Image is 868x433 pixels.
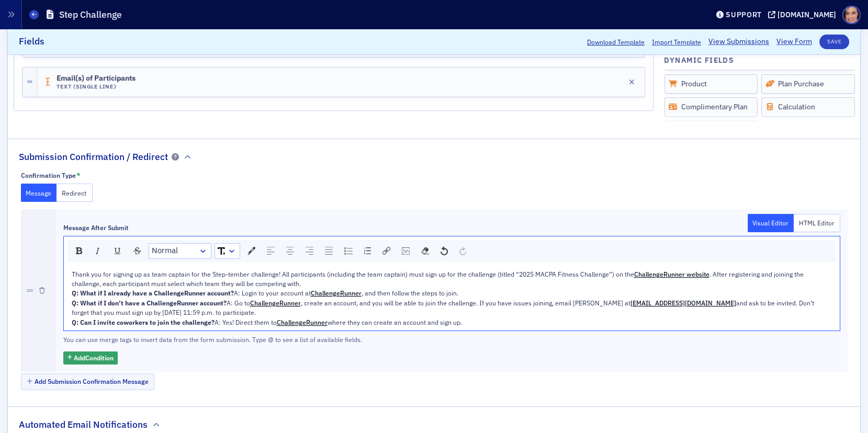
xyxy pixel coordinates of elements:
[70,243,147,259] div: rdw-inline-control
[215,244,240,258] a: Font Size
[664,74,758,94] div: Product
[149,244,211,258] a: Block Type
[360,244,375,258] div: Ordered
[130,244,145,258] div: Strikethrough
[664,97,758,117] div: Complimentary Plan
[74,353,114,362] span: Add Condition
[67,240,836,262] div: rdw-toolbar
[57,184,93,202] button: Redirect
[634,270,709,278] a: ChallengeRunner website
[377,243,396,259] div: rdw-link-control
[72,244,86,258] div: Bold
[748,214,794,232] button: Visual Editor
[147,243,213,259] div: rdw-block-control
[242,243,261,259] div: rdw-color-picker
[21,373,155,390] button: Add Submission Confirmation Message
[708,37,769,48] a: View Submissions
[149,243,211,259] div: rdw-dropdown
[339,243,377,259] div: rdw-list-control
[761,97,855,117] div: Calculation
[90,244,106,258] div: Italic
[234,289,311,297] span: A: Login to your account at
[215,243,240,259] div: rdw-dropdown
[63,224,129,232] div: Message After Submit
[63,335,415,344] div: You can use merge tags to insert data from the form submission. Type @ to see a list of available...
[283,244,298,258] div: Center
[72,318,215,326] span: Q: Can I invite coworkers to join the challenge?
[664,120,758,140] div: Guest Registration
[263,244,278,258] div: Left
[819,35,849,49] button: Save
[726,10,762,19] div: Support
[63,351,118,364] button: AddCondition
[398,244,413,258] div: Image
[59,8,122,21] h1: Step Challenge
[110,244,126,258] div: Underline
[396,243,415,259] div: rdw-image-control
[76,171,81,180] abbr: This field is required
[435,243,472,259] div: rdw-history-control
[379,244,394,258] div: Link
[19,150,168,164] h2: Submission Confirmation / Redirect
[418,244,433,258] div: Remove
[72,269,832,327] div: rdw-editor
[72,299,227,307] span: Q: What if I don’t have a ChallengeRunner account?
[21,172,76,179] div: Confirmation Type
[341,244,356,258] div: Unordered
[456,244,470,258] div: Redo
[842,6,861,24] span: Profile
[437,244,452,258] div: Undo
[301,299,630,307] span: , create an account, and you will be able to join the challenge. If you have issues joining, emai...
[19,418,148,431] h2: Automated Email Notifications
[794,214,840,232] button: HTML Editor
[415,243,435,259] div: rdw-remove-control
[21,184,57,202] button: Message
[227,299,250,307] span: A: Go to
[311,289,362,297] a: ChallengeRunner
[302,244,317,258] div: Right
[777,10,836,19] div: [DOMAIN_NAME]
[362,289,458,297] span: , and then follow the steps to join.
[761,74,855,94] div: Plan Purchase
[19,35,44,49] h2: Fields
[587,37,645,47] button: Download Template
[321,244,336,258] div: Justify
[72,289,234,297] span: Q: What if I already have a ChallengeRunner account?
[277,318,328,326] a: ChallengeRunner
[630,299,736,307] a: [EMAIL_ADDRESS][DOMAIN_NAME]
[152,245,178,257] span: Normal
[768,11,840,18] button: [DOMAIN_NAME]
[57,74,136,82] span: Email(s) of Participants
[776,37,812,48] a: View Form
[664,55,735,66] h4: Dynamic Fields
[261,243,339,259] div: rdw-textalign-control
[652,37,701,47] span: Import Template
[213,243,242,259] div: rdw-font-size-control
[72,270,634,278] span: Thank you for signing up as team captain for the Step-tember challenge! All participants (includi...
[328,318,462,326] span: where they can create an account and sign up.
[215,318,277,326] span: A: Yes! Direct them to
[57,83,136,90] h4: Text (Single Line)
[63,236,840,331] div: rdw-wrapper
[250,299,301,307] a: ChallengeRunner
